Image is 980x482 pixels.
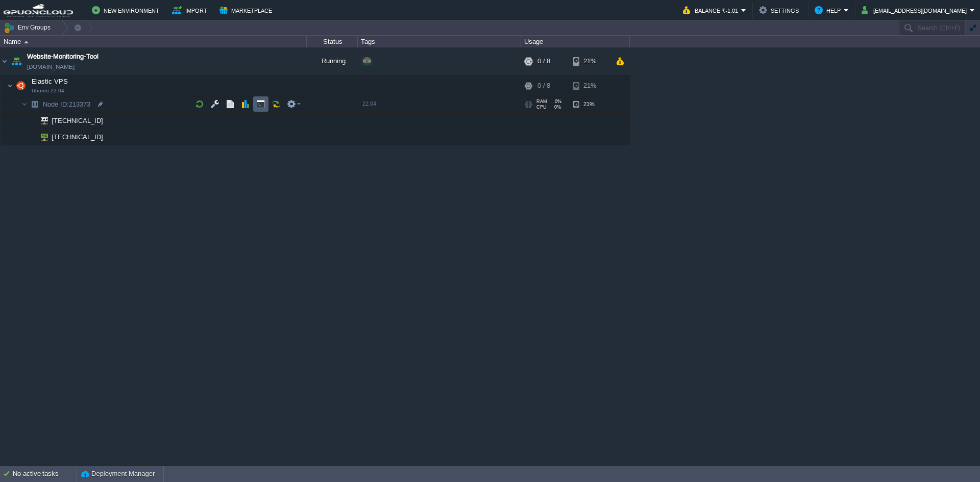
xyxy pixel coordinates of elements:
button: New Environment [92,4,162,16]
div: 21% [573,75,606,96]
div: Usage [522,36,629,47]
span: [TECHNICAL_ID] [51,113,105,129]
div: Running [307,47,358,75]
img: AMDAwAAAACH5BAEAAAAALAAAAAABAAEAAAICRAEAOw== [21,96,28,112]
img: AMDAwAAAACH5BAEAAAAALAAAAAABAAEAAAICRAEAOw== [14,75,28,96]
span: 0% [551,105,561,110]
span: Elastic VPS [31,77,69,86]
img: AMDAwAAAACH5BAEAAAAALAAAAAABAAEAAAICRAEAOw== [7,75,13,96]
div: 21% [573,47,606,75]
img: AMDAwAAAACH5BAEAAAAALAAAAAABAAEAAAICRAEAOw== [34,113,48,129]
img: GPUonCLOUD [4,4,73,17]
div: 0 / 8 [537,75,550,96]
div: 0 / 8 [537,47,550,75]
a: Elastic VPSUbuntu 22.04 [31,78,69,85]
button: Import [172,4,210,16]
button: [EMAIL_ADDRESS][DOMAIN_NAME] [862,4,970,16]
span: [DOMAIN_NAME] [27,62,75,72]
span: [TECHNICAL_ID] [51,129,105,145]
img: AMDAwAAAACH5BAEAAAAALAAAAAABAAEAAAICRAEAOw== [34,129,48,145]
img: AMDAwAAAACH5BAEAAAAALAAAAAABAAEAAAICRAEAOw== [1,47,9,75]
div: Name [1,36,306,47]
img: AMDAwAAAACH5BAEAAAAALAAAAAABAAEAAAICRAEAOw== [28,129,34,145]
span: RAM [536,99,547,104]
span: Node ID: [43,100,69,108]
a: [TECHNICAL_ID] [51,117,105,124]
img: AMDAwAAAACH5BAEAAAAALAAAAAABAAEAAAICRAEAOw== [28,96,42,112]
span: Ubuntu 22.04 [32,88,64,94]
button: Deployment Manager [81,469,155,479]
div: No active tasks [13,466,77,482]
button: Settings [759,4,802,16]
span: 22.04 [362,100,376,107]
a: [TECHNICAL_ID] [51,133,105,141]
button: Balance ₹-1.01 [683,4,741,16]
span: 213373 [42,100,92,109]
div: Status [307,36,357,47]
a: Node ID:213373 [42,100,92,109]
img: AMDAwAAAACH5BAEAAAAALAAAAAABAAEAAAICRAEAOw== [9,47,23,75]
button: Marketplace [219,4,275,16]
a: Website-Monitoring-Tool [27,52,99,62]
div: 21% [573,96,606,112]
img: AMDAwAAAACH5BAEAAAAALAAAAAABAAEAAAICRAEAOw== [28,113,34,129]
div: Tags [358,36,521,47]
button: Env Groups [4,20,54,35]
span: 0% [551,99,561,104]
button: Help [815,4,844,16]
img: AMDAwAAAACH5BAEAAAAALAAAAAABAAEAAAICRAEAOw== [24,41,29,43]
span: CPU [536,105,547,110]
